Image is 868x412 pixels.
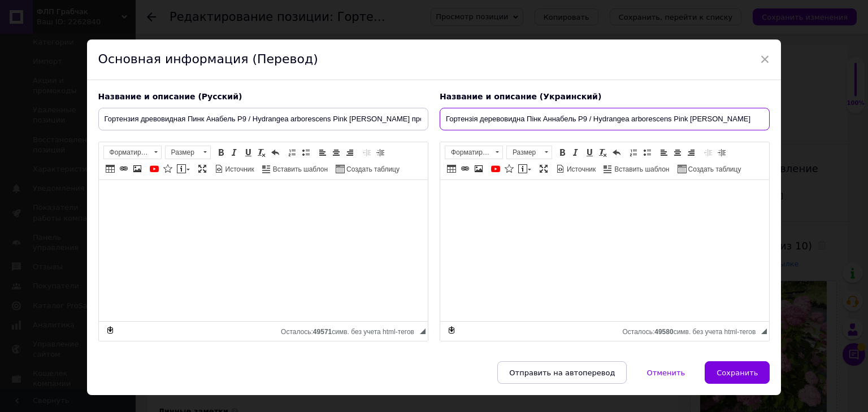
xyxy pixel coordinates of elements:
[261,163,329,175] a: Вставить шаблон
[104,324,116,336] a: Сделать резервную копию сейчас
[507,146,541,159] span: Размер
[583,146,596,159] a: Подчеркнутый (Ctrl+U)
[131,163,144,175] a: Изображение
[213,163,256,175] a: Источник
[717,369,758,377] span: Сохранить
[506,146,552,159] a: Размер
[517,163,533,175] a: Вставить сообщение
[556,146,568,159] a: Полужирный (Ctrl+B)
[255,146,268,159] a: Убрать форматирование
[316,146,329,159] a: По левому краю
[613,165,669,174] span: Вставить шаблон
[344,146,356,159] a: По правому краю
[103,146,162,159] a: Форматирование
[635,361,697,384] button: Отменить
[761,328,767,334] span: Перетащите для изменения размера
[87,40,782,80] div: Основная информация (Перевод)
[445,324,458,336] a: Сделать резервную копию сейчас
[420,328,426,334] span: Перетащите для изменения размера
[281,325,420,336] div: Подсчет символов
[646,369,685,377] span: Отменить
[597,146,609,159] a: Убрать форматирование
[313,328,332,336] span: 49571
[705,361,770,384] button: Сохранить
[165,146,211,159] a: Размер
[162,163,174,175] a: Вставить иконку
[760,50,770,69] span: ×
[509,369,615,377] span: Отправить на автоперевод
[565,165,596,174] span: Источник
[98,92,242,101] span: Название и описание (Русский)
[196,163,209,175] a: Развернуть
[472,163,485,175] a: Изображение
[654,328,673,336] span: 49580
[166,146,199,159] span: Размер
[228,146,241,159] a: Курсив (Ctrl+I)
[570,146,582,159] a: Курсив (Ctrl+I)
[459,163,471,175] a: Вставить/Редактировать ссылку (Ctrl+L)
[610,146,623,159] a: Отменить (Ctrl+Z)
[537,163,550,175] a: Развернуть
[99,180,428,321] iframe: Визуальный текстовый редактор, 940D0157-D4CC-4221-9DCB-4A61C43216EC
[445,163,458,175] a: Таблица
[224,165,254,174] span: Источник
[361,146,373,159] a: Уменьшить отступ
[11,32,496,71] span: Размеры куста до 1,2м. Побеги прямостоячие, куст компактный. Соцветия округлые, бутоны насыщенног...
[334,163,401,175] a: Создать таблицу
[676,163,743,175] a: Создать таблицу
[440,180,769,321] iframe: Визуальный текстовый редактор, 95152C29-9E1E-4E7A-BF3E-D261764BD2BE
[345,165,400,174] span: Создать таблицу
[554,163,597,175] a: Источник
[497,361,627,384] button: Отправить на автоперевод
[374,146,387,159] a: Увеличить отступ
[215,146,227,159] a: Полужирный (Ctrl+B)
[118,163,130,175] a: Вставить/Редактировать ссылку (Ctrl+L)
[271,165,328,174] span: Вставить шаблон
[687,165,741,174] span: Создать таблицу
[622,325,761,336] div: Подсчет символов
[715,146,728,159] a: Увеличить отступ
[11,11,497,126] body: Визуальный текстовый редактор, BB775D8A-3E96-4E3B-8986-526847148FDC
[671,146,684,159] a: По центру
[489,163,502,175] a: Добавить видео с YouTube
[641,146,653,159] a: Вставить / удалить маркированный список
[445,146,503,159] a: Форматирование
[269,146,281,159] a: Отменить (Ctrl+Z)
[330,146,342,159] a: По центру
[11,80,465,105] span: Растение неприхотливое, может расти на солнце или в полутени, лучше на плодородной, кислой или не...
[175,163,192,175] a: Вставить сообщение
[104,146,150,159] span: Форматирование
[702,146,714,159] a: Уменьшить отступ
[104,163,116,175] a: Таблица
[11,11,269,23] span: Новый сорт древовидной гортензии с розовыми цветами.
[242,146,254,159] a: Подчеркнутый (Ctrl+U)
[440,92,601,101] span: Название и описание (Украинский)
[445,146,492,159] span: Форматирование
[503,163,515,175] a: Вставить иконку
[286,146,298,159] a: Вставить / удалить нумерованный список
[658,146,670,159] a: По левому краю
[148,163,160,175] a: Добавить видео с YouTube
[602,163,671,175] a: Вставить шаблон
[300,146,312,159] a: Вставить / удалить маркированный список
[627,146,640,159] a: Вставить / удалить нумерованный список
[685,146,697,159] a: По правому краю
